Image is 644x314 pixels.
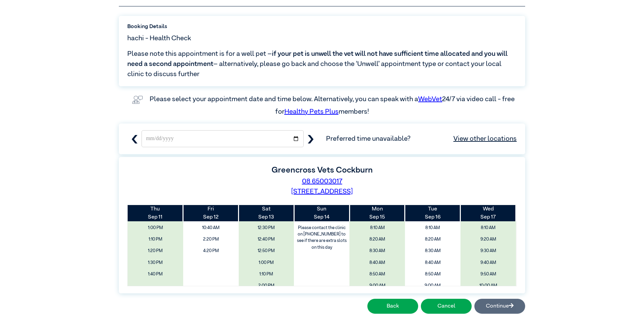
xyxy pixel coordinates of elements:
[352,246,403,256] span: 8:30 AM
[130,246,181,256] span: 1:20 PM
[407,258,458,268] span: 8:40 AM
[130,258,181,268] span: 1:30 PM
[463,258,514,268] span: 9:40 AM
[352,281,403,291] span: 9:00 AM
[241,234,292,244] span: 12:40 PM
[183,205,239,221] th: Sep 12
[352,234,403,244] span: 8:20 AM
[295,223,349,252] label: Please contact the clinic on [PHONE_NUMBER] to see if there are extra slots on this day
[241,246,292,256] span: 12:50 PM
[302,178,342,185] a: 08 65003017
[463,246,514,256] span: 9:30 AM
[291,188,353,195] a: [STREET_ADDRESS]
[130,269,181,279] span: 1:40 PM
[352,223,403,233] span: 8:10 AM
[241,223,292,233] span: 12:30 PM
[407,223,458,233] span: 8:10 AM
[352,258,403,268] span: 8:40 AM
[453,134,517,144] a: View other locations
[186,223,236,233] span: 10:40 AM
[463,281,514,291] span: 10:00 AM
[127,50,508,67] span: if your pet is unwell the vet will not have sufficient time allocated and you will need a second ...
[241,281,292,291] span: 2:00 PM
[239,205,294,221] th: Sep 13
[407,281,458,291] span: 9:00 AM
[127,49,517,79] span: Please note this appointment is for a well pet – – alternatively, please go back and choose the ‘...
[349,205,405,221] th: Sep 15
[367,299,418,314] button: Back
[128,205,183,221] th: Sep 11
[130,234,181,244] span: 1:10 PM
[294,205,349,221] th: Sep 14
[418,96,442,103] a: WebVet
[407,234,458,244] span: 8:20 AM
[460,205,516,221] th: Sep 17
[272,166,373,174] label: Greencross Vets Cockburn
[421,299,472,314] button: Cancel
[127,23,517,31] label: Booking Details
[463,269,514,279] span: 9:50 AM
[186,234,236,244] span: 2:20 PM
[130,223,181,233] span: 1:00 PM
[284,108,339,115] a: Healthy Pets Plus
[127,33,191,43] span: hachi - Health Check
[405,205,460,221] th: Sep 16
[129,93,146,107] img: vet
[463,234,514,244] span: 9:20 AM
[407,246,458,256] span: 8:30 AM
[326,134,517,144] span: Preferred time unavailable?
[241,269,292,279] span: 1:10 PM
[150,96,516,115] label: Please select your appointment date and time below. Alternatively, you can speak with a 24/7 via ...
[241,258,292,268] span: 1:00 PM
[407,269,458,279] span: 8:50 AM
[463,223,514,233] span: 8:10 AM
[186,246,236,256] span: 4:20 PM
[352,269,403,279] span: 8:50 AM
